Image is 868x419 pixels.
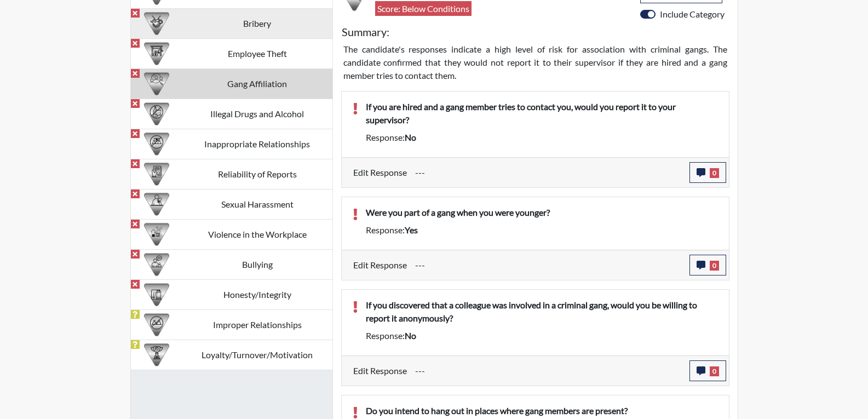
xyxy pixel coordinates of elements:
[182,219,332,249] td: Violence in the Workplace
[689,360,726,381] button: 0
[689,162,726,183] button: 0
[366,206,718,219] p: Were you part of a gang when you were younger?
[353,255,407,275] label: Edit Response
[407,360,689,381] div: Update the test taker's response, the change might impact the score
[144,71,169,96] img: CATEGORY%20ICON-02.2c5dd649.png
[144,312,169,337] img: CATEGORY%20ICON-13.7eaae7be.png
[144,222,169,247] img: CATEGORY%20ICON-26.eccbb84f.png
[358,223,726,237] div: Response:
[144,192,169,217] img: CATEGORY%20ICON-23.dd685920.png
[144,282,169,307] img: CATEGORY%20ICON-11.a5f294f4.png
[182,279,332,309] td: Honesty/Integrity
[358,131,726,144] div: Response:
[182,309,332,340] td: Improper Relationships
[405,330,416,341] span: no
[182,99,332,129] td: Illegal Drugs and Alcohol
[343,43,727,82] p: The candidate's responses indicate a high level of risk for association with criminal gangs. The ...
[182,189,332,219] td: Sexual Harassment
[405,132,416,142] span: no
[144,252,169,277] img: CATEGORY%20ICON-04.6d01e8fa.png
[342,25,389,38] h5: Summary:
[407,255,689,275] div: Update the test taker's response, the change might impact the score
[144,162,169,187] img: CATEGORY%20ICON-20.4a32fe39.png
[144,101,169,127] img: CATEGORY%20ICON-12.0f6f1024.png
[405,225,418,235] span: yes
[375,1,472,16] span: Score: Below Conditions
[366,404,718,417] p: Do you intend to hang out in places where gang members are present?
[182,159,332,189] td: Reliability of Reports
[182,8,332,38] td: Bribery
[353,162,407,183] label: Edit Response
[710,366,719,376] span: 0
[689,255,726,275] button: 0
[182,340,332,370] td: Loyalty/Turnover/Motivation
[407,162,689,183] div: Update the test taker's response, the change might impact the score
[182,68,332,99] td: Gang Affiliation
[144,41,169,66] img: CATEGORY%20ICON-07.58b65e52.png
[182,249,332,279] td: Bullying
[358,329,726,342] div: Response:
[710,168,719,178] span: 0
[660,8,725,21] label: Include Category
[144,11,169,36] img: CATEGORY%20ICON-03.c5611939.png
[144,342,169,368] img: CATEGORY%20ICON-17.40ef8247.png
[366,100,718,127] p: If you are hired and a gang member tries to contact you, would you report it to your supervisor?
[182,129,332,159] td: Inappropriate Relationships
[144,131,169,157] img: CATEGORY%20ICON-14.139f8ef7.png
[353,360,407,381] label: Edit Response
[710,261,719,271] span: 0
[366,299,718,325] p: If you discovered that a colleague was involved in a criminal gang, would you be willing to repor...
[182,38,332,68] td: Employee Theft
